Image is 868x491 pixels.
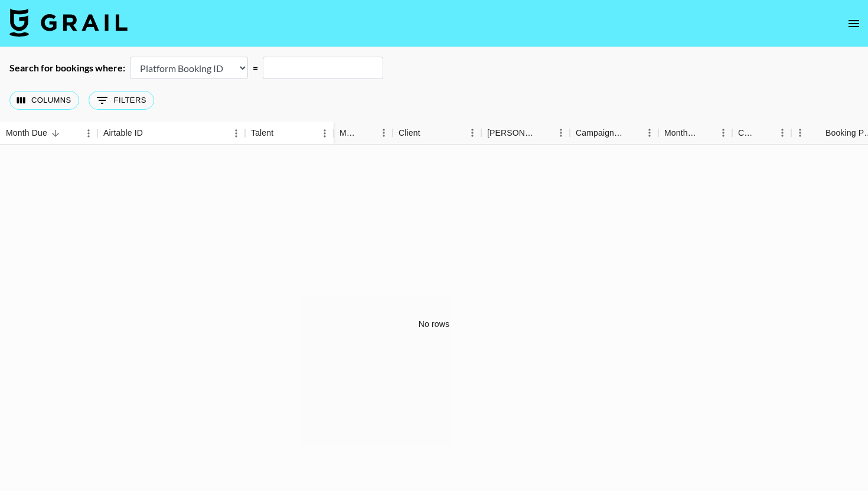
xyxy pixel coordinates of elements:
[340,122,358,145] div: Manager
[9,62,125,74] div: Search for bookings where:
[658,122,732,145] div: Month Due
[358,125,375,141] button: Sort
[375,124,393,142] button: Menu
[47,125,64,142] button: Sort
[481,122,570,145] div: Booker
[103,122,143,145] div: Airtable ID
[552,124,570,142] button: Menu
[664,122,698,145] div: Month Due
[97,122,245,145] div: Airtable ID
[714,124,732,142] button: Menu
[393,122,481,145] div: Client
[251,122,273,145] div: Talent
[143,125,159,142] button: Sort
[399,122,420,145] div: Client
[245,122,334,145] div: Talent
[732,122,791,145] div: Currency
[6,122,47,145] div: Month Due
[624,125,641,141] button: Sort
[464,124,481,142] button: Menu
[273,125,290,142] button: Sort
[316,125,334,142] button: Menu
[570,122,658,145] div: Campaign (Type)
[536,125,552,141] button: Sort
[842,12,866,35] button: open drawer
[420,125,437,141] button: Sort
[9,91,79,110] button: Select columns
[9,8,128,37] img: Grail Talent
[576,122,624,145] div: Campaign (Type)
[809,125,825,141] button: Sort
[641,124,658,142] button: Menu
[757,125,774,141] button: Sort
[698,125,714,141] button: Sort
[89,91,154,110] button: Show filters
[80,125,97,142] button: Menu
[334,122,393,145] div: Manager
[791,124,809,142] button: Menu
[253,62,258,74] div: =
[738,122,757,145] div: Currency
[227,125,245,142] button: Menu
[487,122,536,145] div: [PERSON_NAME]
[774,124,791,142] button: Menu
